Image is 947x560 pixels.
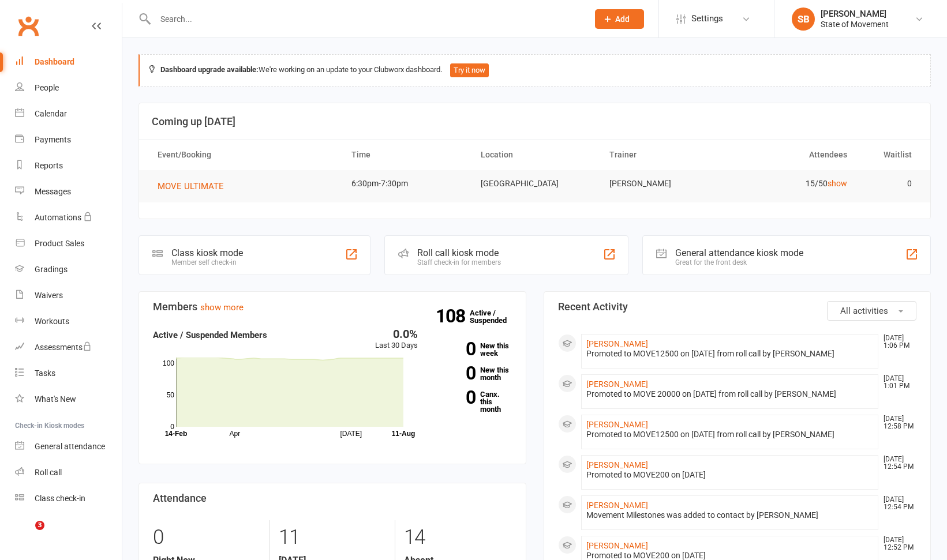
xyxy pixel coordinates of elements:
a: [PERSON_NAME] [586,541,648,550]
th: Trainer [599,140,728,170]
time: [DATE] 1:01 PM [878,375,916,390]
div: 0.0% [375,328,418,340]
div: [PERSON_NAME] [821,9,889,19]
div: 14 [404,520,511,555]
div: Roll call kiosk mode [417,247,501,258]
a: Assessments [15,335,122,360]
div: Dashboard [35,57,74,66]
th: Event/Booking [147,140,341,170]
div: Tasks [35,369,55,378]
div: Class kiosk mode [171,247,243,258]
div: Waivers [35,291,63,300]
div: 11 [279,520,386,555]
h3: Recent Activity [558,301,917,313]
a: Messages [15,179,122,205]
div: People [35,83,59,92]
td: 6:30pm-7:30pm [341,170,470,197]
th: Waitlist [858,140,922,170]
div: Messages [35,187,71,196]
strong: Dashboard upgrade available: [160,65,259,74]
h3: Coming up [DATE] [152,116,918,127]
a: Tasks [15,360,122,386]
a: Product Sales [15,231,122,257]
th: Time [341,140,470,170]
a: [PERSON_NAME] [586,379,648,389]
time: [DATE] 12:54 PM [878,456,916,471]
div: Gradings [35,265,68,274]
div: What's New [35,394,76,404]
a: 0New this week [435,342,512,357]
div: Promoted to MOVE 20000 on [DATE] from roll call by [PERSON_NAME] [586,389,874,399]
a: 0New this month [435,366,512,381]
div: SB [792,7,815,31]
a: [PERSON_NAME] [586,460,648,469]
div: Assessments [35,343,92,352]
div: Workouts [35,317,69,326]
div: Member self check-in [171,258,243,266]
div: Reports [35,161,63,170]
h3: Members [153,301,512,313]
button: All activities [827,301,916,321]
a: show [828,179,847,188]
div: Calendar [35,109,67,118]
th: Location [470,140,600,170]
a: [PERSON_NAME] [586,339,648,348]
a: Calendar [15,101,122,127]
div: State of Movement [821,19,889,29]
td: 15/50 [728,170,858,197]
td: [GEOGRAPHIC_DATA] [470,170,600,197]
h3: Attendance [153,493,512,504]
div: We're working on an update to your Clubworx dashboard. [139,54,931,87]
input: Search... [152,11,580,27]
td: [PERSON_NAME] [599,170,728,197]
div: Promoted to MOVE200 on [DATE] [586,470,874,480]
a: Reports [15,153,122,179]
span: Add [615,14,630,24]
a: Automations [15,205,122,231]
a: 108Active / Suspended [470,300,521,333]
a: 0Canx. this month [435,390,512,413]
a: Dashboard [15,49,122,75]
div: Great for the front desk [675,258,803,266]
div: General attendance [35,442,105,451]
span: 3 [35,521,44,530]
a: Gradings [15,257,122,283]
a: Class kiosk mode [15,486,122,512]
strong: Active / Suspended Members [153,330,267,340]
div: Product Sales [35,239,84,248]
div: Payments [35,135,71,144]
span: Settings [691,6,723,32]
a: Waivers [15,283,122,309]
div: General attendance kiosk mode [675,247,803,258]
div: Last 30 Days [375,328,418,352]
a: General attendance kiosk mode [15,434,122,460]
button: Add [595,9,644,29]
div: Class check-in [35,494,85,503]
div: Promoted to MOVE12500 on [DATE] from roll call by [PERSON_NAME] [586,349,874,359]
div: Staff check-in for members [417,258,501,266]
td: 0 [858,170,922,197]
a: Payments [15,127,122,153]
div: 0 [153,520,261,555]
span: MOVE ULTIMATE [158,181,224,191]
button: Try it now [450,63,489,77]
time: [DATE] 12:54 PM [878,496,916,511]
iframe: Intercom live chat [12,521,39,548]
a: Workouts [15,309,122,335]
a: Roll call [15,460,122,486]
div: Roll call [35,468,62,477]
a: [PERSON_NAME] [586,501,648,510]
time: [DATE] 12:58 PM [878,415,916,430]
strong: 0 [435,389,476,406]
div: Automations [35,213,81,222]
time: [DATE] 1:06 PM [878,335,916,349]
time: [DATE] 12:52 PM [878,536,916,551]
th: Attendees [728,140,858,170]
strong: 108 [436,307,470,325]
button: MOVE ULTIMATE [158,179,232,193]
strong: 0 [435,364,476,382]
a: What's New [15,386,122,412]
a: [PERSON_NAME] [586,420,648,429]
div: Promoted to MOVE12500 on [DATE] from roll call by [PERSON_NAME] [586,430,874,439]
a: show more [200,302,244,313]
